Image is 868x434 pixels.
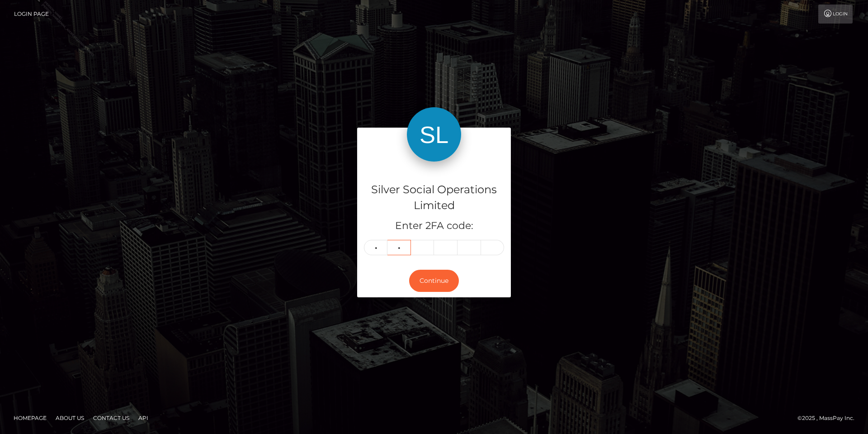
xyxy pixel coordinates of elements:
div: © 2025 , MassPay Inc. [797,413,861,423]
a: Contact Us [90,411,133,425]
button: Continue [409,270,459,292]
h5: Enter 2FA code: [364,219,504,233]
a: Login [818,5,853,24]
img: Silver Social Operations Limited [407,107,461,162]
a: API [135,411,152,425]
h4: Silver Social Operations Limited [364,182,504,214]
a: About Us [52,411,88,425]
a: Homepage [10,411,50,425]
a: Login Page [14,5,49,24]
